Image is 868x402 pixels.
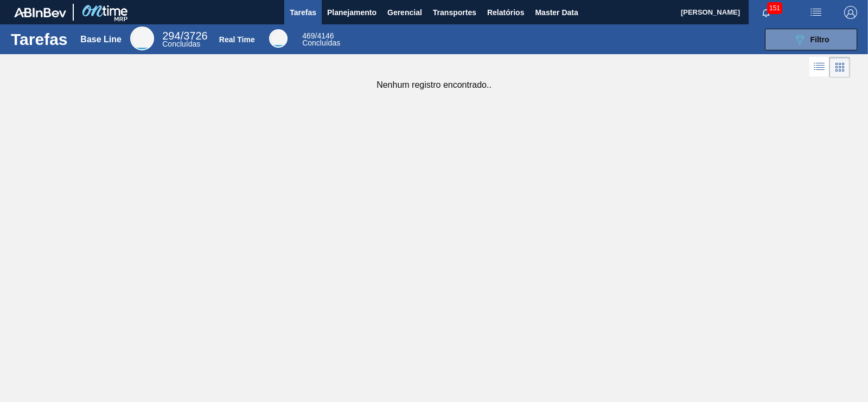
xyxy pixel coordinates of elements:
span: Master Data [535,6,578,19]
h1: Tarefas [11,33,68,46]
div: Base Line [162,31,207,48]
div: Real Time [219,35,255,44]
img: userActions [809,6,822,19]
span: Gerencial [387,6,422,19]
span: / 3726 [162,30,207,42]
div: Base Line [80,35,122,44]
span: 469 [302,31,315,40]
div: Real Time [302,33,340,47]
div: Visão em Lista [809,57,829,77]
div: Base Line [130,27,154,50]
div: Visão em Cards [829,57,850,77]
span: Concluídas [162,40,200,48]
span: Relatórios [487,6,524,19]
span: Tarefas [290,6,316,19]
div: Real Time [269,29,288,48]
button: Notificações [749,5,783,20]
span: Planejamento [327,6,376,19]
span: 151 [767,2,782,14]
span: Transportes [433,6,476,19]
span: 294 [162,30,180,42]
span: Concluídas [302,38,340,47]
button: Filtro [765,29,857,50]
span: Filtro [810,35,829,44]
img: TNhmsLtSVTkK8tSr43FrP2fwEKptu5GPRR3wAAAABJRU5ErkJggg== [14,8,66,17]
img: Logout [844,6,857,19]
span: / 4146 [302,31,334,40]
